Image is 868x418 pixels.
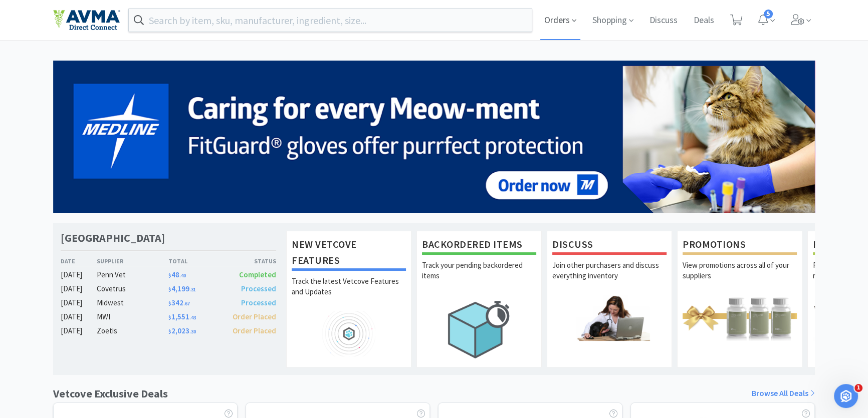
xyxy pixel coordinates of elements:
h1: Promotions [683,236,797,255]
span: 1,551 [168,312,196,321]
div: Midwest [97,297,168,309]
h1: Vetcove Exclusive Deals [53,385,168,402]
img: hero_discuss.png [552,295,667,340]
span: . 31 [189,286,196,293]
img: hero_backorders.png [422,295,536,363]
img: e4e33dab9f054f5782a47901c742baa9_102.png [53,10,120,31]
p: Join other purchasers and discuss everything inventory [552,260,667,295]
span: 1 [854,384,862,392]
h1: [GEOGRAPHIC_DATA] [61,231,165,245]
a: [DATE]Covetrus$4,199.31Processed [61,283,276,295]
span: 2,023 [168,326,196,335]
h1: Discuss [552,236,667,255]
a: Backordered ItemsTrack your pending backordered items [416,231,542,367]
span: . 43 [189,314,196,321]
a: [DATE]Penn Vet$48.40Completed [61,269,276,281]
img: hero_feature_roadmap.png [292,311,406,356]
span: Order Placed [233,326,276,335]
div: [DATE] [61,297,97,309]
p: Track your pending backordered items [422,260,536,295]
a: [DATE]Midwest$342.67Processed [61,297,276,309]
div: Supplier [97,256,168,266]
div: Status [222,256,276,266]
span: . 40 [179,272,186,279]
p: View promotions across all of your suppliers [683,260,797,295]
a: [DATE]Zoetis$2,023.30Order Placed [61,325,276,337]
div: [DATE] [61,283,97,295]
span: Completed [239,270,276,279]
h1: New Vetcove Features [292,236,406,271]
span: $ [168,328,171,335]
span: Processed [241,298,276,307]
div: [DATE] [61,311,97,323]
a: Deals [690,16,718,25]
a: New Vetcove FeaturesTrack the latest Vetcove Features and Updates [286,231,411,367]
iframe: Intercom live chat [834,384,858,408]
p: Track the latest Vetcove Features and Updates [292,276,406,311]
a: DiscussJoin other purchasers and discuss everything inventory [547,231,672,367]
span: . 67 [183,300,190,307]
img: 5b85490d2c9a43ef9873369d65f5cc4c_481.png [53,61,815,213]
span: 4,199 [168,284,196,293]
div: [DATE] [61,269,97,281]
div: Penn Vet [97,269,168,281]
div: [DATE] [61,325,97,337]
div: Covetrus [97,283,168,295]
div: Date [61,256,97,266]
span: $ [168,286,171,293]
h1: Backordered Items [422,236,536,255]
span: Processed [241,284,276,293]
input: Search by item, sku, manufacturer, ingredient, size... [129,9,532,32]
span: . 30 [189,328,196,335]
div: Total [168,256,223,266]
span: $ [168,272,171,279]
a: Discuss [645,16,682,25]
div: MWI [97,311,168,323]
span: $ [168,314,171,321]
span: 48 [168,270,186,279]
img: hero_promotions.png [683,295,797,340]
span: Order Placed [233,312,276,321]
span: 342 [168,298,190,307]
a: PromotionsView promotions across all of your suppliers [677,231,802,367]
span: 5 [764,10,773,19]
a: Browse All Deals [752,387,815,400]
div: Zoetis [97,325,168,337]
span: $ [168,300,171,307]
a: [DATE]MWI$1,551.43Order Placed [61,311,276,323]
